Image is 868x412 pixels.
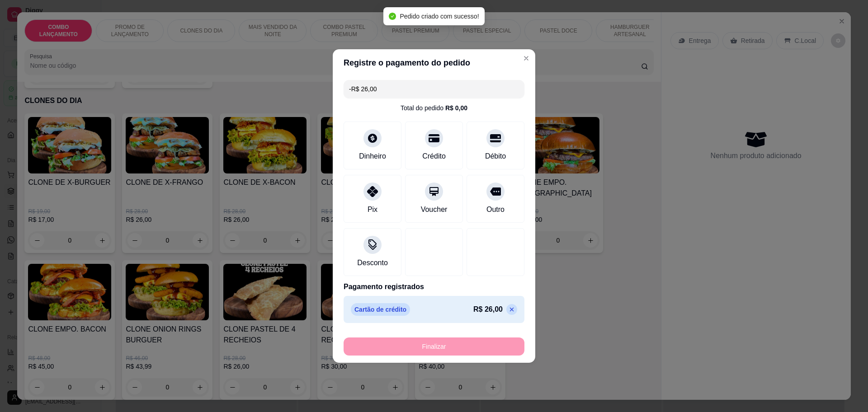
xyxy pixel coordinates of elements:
div: Crédito [422,151,446,162]
div: Total do pedido [401,103,467,112]
input: Ex.: hambúrguer de cordeiro [349,80,519,98]
p: Pagamento registrados [344,281,524,292]
div: Desconto [357,257,388,268]
p: R$ 26,00 [473,304,503,315]
div: Débito [485,151,506,162]
div: Voucher [421,204,448,215]
div: Dinheiro [359,151,386,162]
button: Close [519,51,533,66]
div: R$ 0,00 [445,103,467,112]
span: Pedido criado com sucesso! [400,13,479,20]
div: Pix [368,204,377,215]
header: Registre o pagamento do pedido [333,49,535,76]
span: check-circle [389,13,396,20]
div: Outro [486,204,505,215]
p: Cartão de crédito [351,303,410,316]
